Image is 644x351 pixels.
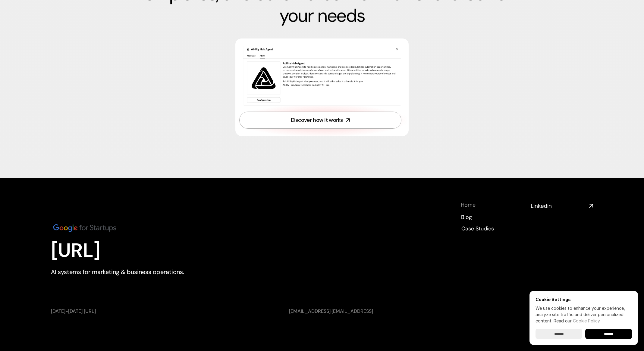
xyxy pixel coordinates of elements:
[289,308,331,314] a: [EMAIL_ADDRESS]
[527,308,556,315] a: Terms of Use
[461,214,472,221] p: Blog
[461,202,523,232] nav: Footer navigation
[461,225,494,232] p: Case Studies
[51,239,217,262] p: [URL]
[536,297,632,302] h6: Cookie Settings
[531,202,593,210] nav: Social media links
[289,308,515,315] p: ·
[536,305,632,324] p: We use cookies to enhance your experience, analyze site traffic and deliver personalized content.
[239,112,401,129] a: Discover how it works
[51,268,217,276] p: AI systems for marketing & business operations.
[461,202,476,209] a: Home
[573,318,600,323] a: Cookie Policy
[51,308,277,315] p: [DATE]-[DATE] [URL]
[461,225,495,232] a: Case Studies
[531,202,586,210] h4: Linkedin
[531,202,593,210] a: Linkedin
[461,201,476,209] h4: Home
[461,214,472,220] a: Blog
[291,116,343,124] div: Discover how it works
[554,318,601,323] span: Read our .
[331,308,373,314] a: [EMAIL_ADDRESS]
